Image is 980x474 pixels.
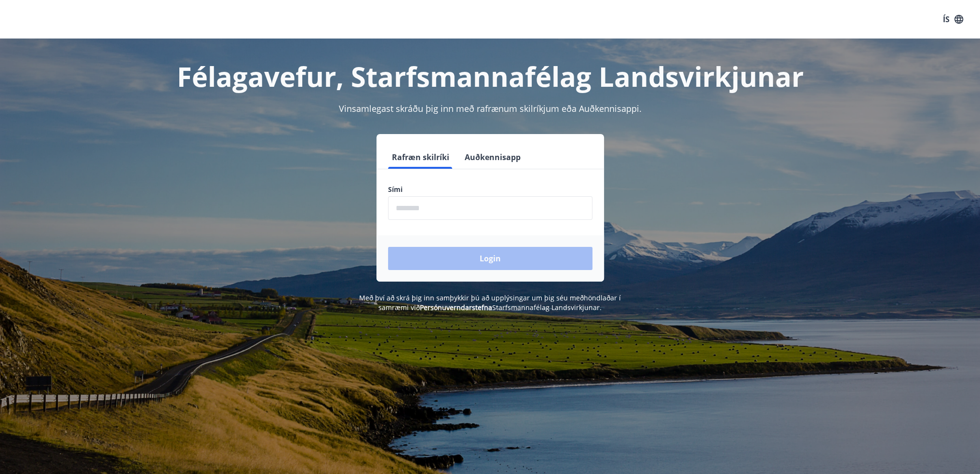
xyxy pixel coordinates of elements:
span: Vinsamlegast skráðu þig inn með rafrænum skilríkjum eða Auðkennisappi. [339,103,642,114]
button: ÍS [938,11,968,28]
h1: Félagavefur, Starfsmannafélag Landsvirkjunar [155,58,826,95]
span: Með því að skrá þig inn samþykkir þú að upplýsingar um þig séu meðhöndlaðar í samræmi við Starfsm... [359,293,621,312]
button: Rafræn skilríki [388,146,453,169]
button: Auðkennisapp [461,146,524,169]
label: Sími [388,185,592,194]
a: Persónuverndarstefna [420,303,492,312]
